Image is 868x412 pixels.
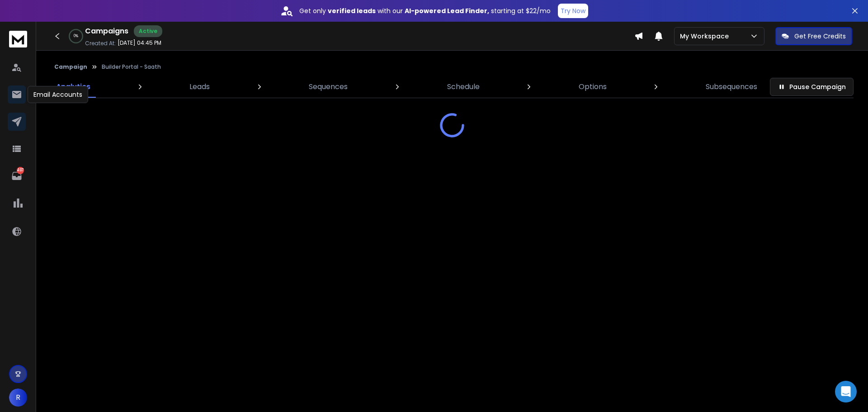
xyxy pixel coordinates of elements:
button: Pause Campaign [770,78,854,96]
button: Try Now [558,4,588,18]
p: Subsequences [706,81,757,92]
a: Analytics [51,76,96,98]
p: My Workspace [680,32,732,41]
p: Leads [189,81,210,92]
p: Schedule [447,81,480,92]
a: 497 [8,167,26,185]
button: R [9,388,27,407]
div: Email Accounts [28,86,88,103]
a: Leads [184,76,215,98]
p: Builder Portal - Saath [102,63,161,71]
p: [DATE] 04:45 PM [118,39,161,47]
p: 0 % [74,33,78,39]
p: Sequences [309,81,348,92]
div: Open Intercom Messenger [835,381,857,403]
button: Get Free Credits [775,27,852,45]
p: 497 [17,167,24,174]
p: Get Free Credits [794,32,846,41]
div: Active [134,25,162,37]
p: Try Now [561,6,585,15]
p: Get only with our starting at $22/mo [299,6,551,15]
strong: verified leads [328,6,376,15]
a: Schedule [442,76,485,98]
p: Options [579,81,607,92]
img: logo [9,31,27,47]
h1: Campaigns [85,26,128,37]
a: Subsequences [700,76,763,98]
strong: AI-powered Lead Finder, [405,6,489,15]
button: Campaign [54,63,87,71]
a: Options [573,76,612,98]
a: Sequences [303,76,353,98]
p: Created At: [85,40,116,47]
p: Analytics [56,81,90,92]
